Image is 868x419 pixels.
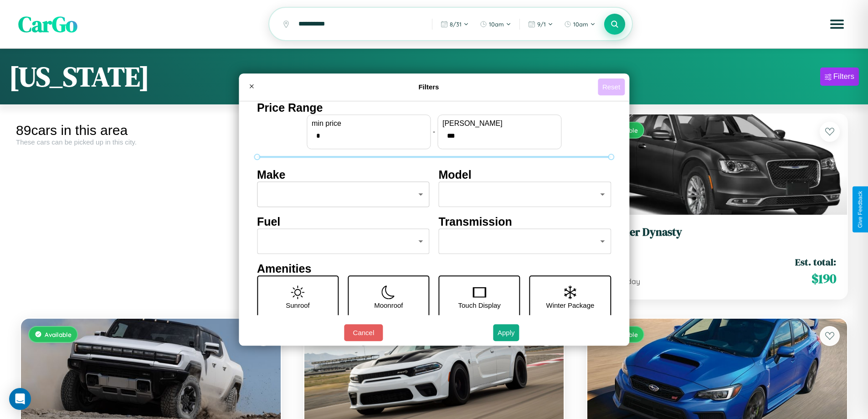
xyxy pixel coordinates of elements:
[546,299,595,311] p: Winter Package
[442,119,556,128] label: [PERSON_NAME]
[795,255,836,269] span: Est. total:
[9,388,31,410] div: Open Intercom Messenger
[16,138,286,146] div: These cars can be picked up in this city.
[598,226,836,239] h3: Chrysler Dynasty
[344,324,383,341] button: Cancel
[260,83,598,91] h4: Filters
[439,168,611,181] h4: Model
[16,123,286,138] div: 89 cars in this area
[312,119,426,128] label: min price
[45,331,72,338] span: Available
[493,324,519,341] button: Apply
[524,17,558,31] button: 9/1
[458,299,500,311] p: Touch Display
[257,168,430,181] h4: Make
[833,72,854,81] div: Filters
[598,78,625,95] button: Reset
[573,21,588,28] span: 10am
[9,58,149,95] h1: [US_STATE]
[257,215,430,228] h4: Fuel
[286,299,310,311] p: Sunroof
[450,21,462,28] span: 8 / 31
[820,67,859,86] button: Filters
[812,269,836,288] span: $ 190
[598,226,836,248] a: Chrysler Dynasty2014
[436,17,473,31] button: 8/31
[439,215,611,228] h4: Transmission
[824,11,850,37] button: Open menu
[257,101,611,114] h4: Price Range
[475,17,516,31] button: 10am
[621,277,640,286] span: / day
[257,262,611,275] h4: Amenities
[433,125,435,138] p: -
[537,21,546,28] span: 9 / 1
[18,9,77,39] span: CarGo
[560,17,600,31] button: 10am
[857,191,863,228] div: Give Feedback
[489,21,504,28] span: 10am
[374,299,403,311] p: Moonroof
